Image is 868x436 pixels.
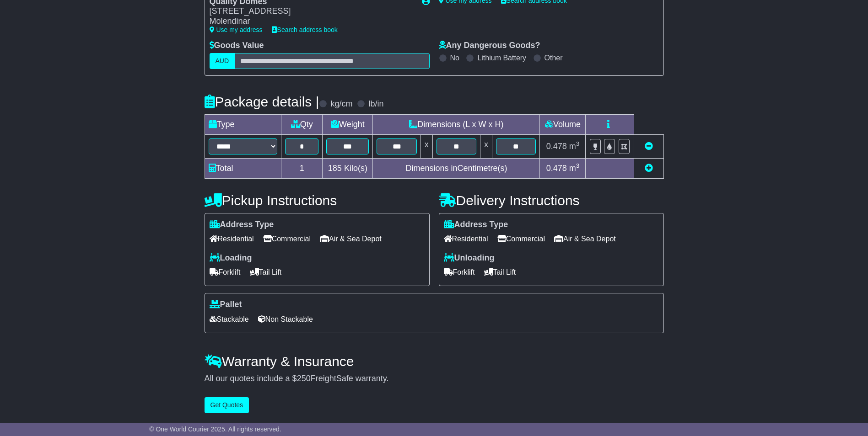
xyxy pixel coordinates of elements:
[205,193,430,208] h4: Pickup Instructions
[323,114,373,134] td: Weight
[250,265,282,279] span: Tail Lift
[497,232,545,246] span: Commercial
[210,312,249,326] span: Stackable
[210,6,413,16] div: [STREET_ADDRESS]
[477,53,526,62] label: Lithium Battery
[297,374,311,383] span: 250
[210,16,413,27] div: Molendinar
[205,94,319,109] h4: Package details |
[554,232,616,246] span: Air & Sea Depot
[444,253,495,263] label: Unloading
[210,232,254,246] span: Residential
[263,232,311,246] span: Commercial
[320,232,382,246] span: Air & Sea Depot
[373,114,540,134] td: Dimensions (L x W x H)
[444,220,508,230] label: Address Type
[439,193,664,208] h4: Delivery Instructions
[281,158,323,178] td: 1
[205,374,664,384] div: All our quotes include a $ FreightSafe warranty.
[210,26,263,33] a: Use my address
[576,162,580,169] sup: 3
[569,142,580,151] span: m
[450,53,459,62] label: No
[210,41,264,51] label: Goods Value
[210,220,274,230] label: Address Type
[480,134,492,158] td: x
[576,140,580,147] sup: 3
[546,142,567,151] span: 0.478
[210,265,241,279] span: Forklift
[421,134,432,158] td: x
[645,142,653,151] a: Remove this item
[540,114,586,134] td: Volume
[444,265,475,279] span: Forklift
[328,164,342,173] span: 185
[569,164,580,173] span: m
[272,26,338,33] a: Search address book
[368,99,383,109] label: lb/in
[484,265,516,279] span: Tail Lift
[205,158,281,178] td: Total
[323,158,373,178] td: Kilo(s)
[149,425,281,433] span: © One World Courier 2025. All rights reserved.
[205,354,664,369] h4: Warranty & Insurance
[546,164,567,173] span: 0.478
[210,53,235,69] label: AUD
[281,114,323,134] td: Qty
[645,164,653,173] a: Add new item
[258,312,313,326] span: Non Stackable
[545,53,563,62] label: Other
[205,397,249,413] button: Get Quotes
[210,300,242,310] label: Pallet
[439,41,540,51] label: Any Dangerous Goods?
[330,99,352,109] label: kg/cm
[373,158,540,178] td: Dimensions in Centimetre(s)
[210,253,252,263] label: Loading
[444,232,488,246] span: Residential
[205,114,281,134] td: Type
